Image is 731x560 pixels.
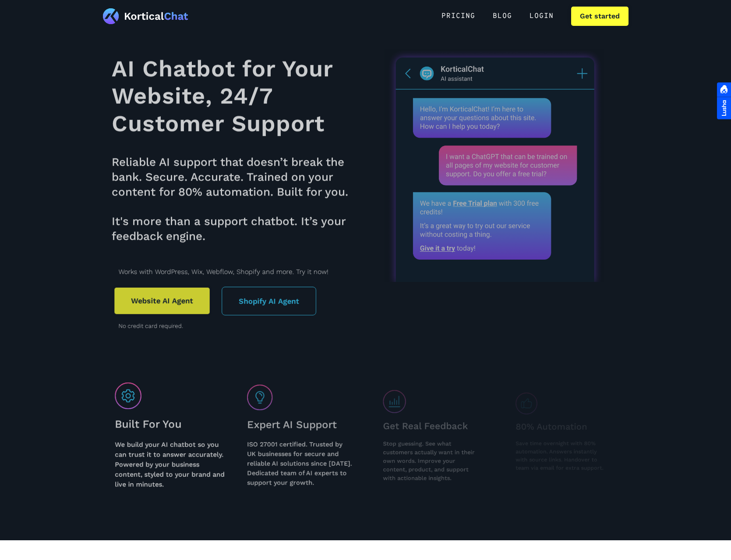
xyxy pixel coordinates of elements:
[516,439,606,471] p: Save time overnight with 80% automation. Answers instantly with source links. Handover to team vi...
[433,7,484,26] a: Pricing
[521,7,562,26] a: Login
[112,155,361,244] h3: Reliable AI support that doesn’t break the bank. Secure. Accurate. Trained on your content for 80...
[383,439,479,482] p: Stop guessing. See what customers actually want in their own words. Improve your content, product...
[383,420,479,432] h3: Get Real Feedback
[222,286,316,315] a: Shopify AI Agent
[115,439,226,489] p: We build your AI chatbot so you can trust it to answer accurately. Powered by your business conte...
[484,7,521,26] a: BLOG
[118,267,354,277] p: Works with WordPress, Wix, Webflow, Shopify and more. Try it now!
[516,421,606,432] h3: 80% Automation
[247,439,353,487] p: ISO 27001 certified. Trusted by UK businesses for secure and reliable AI solutions since [DATE]. ...
[385,49,604,282] img: AI Chatbot KorticalChat
[112,55,361,137] h1: AI Chatbot for Your Website, 24/7 Customer Support
[247,418,353,432] h3: Expert AI Support
[571,7,629,26] a: Get started
[114,288,209,314] a: Website AI Agent
[118,321,354,331] p: No credit card required.
[115,417,226,431] h3: Built For You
